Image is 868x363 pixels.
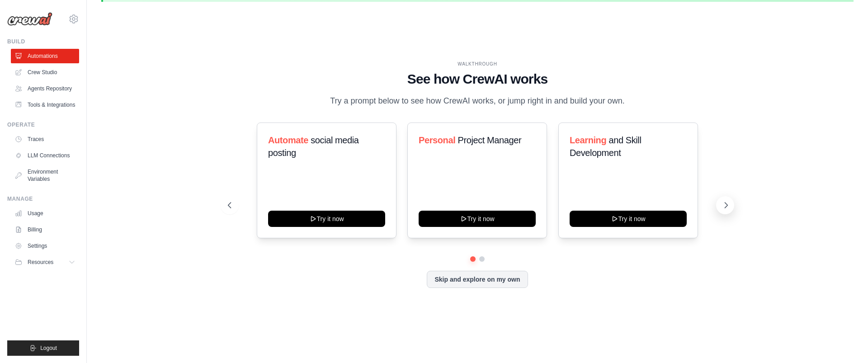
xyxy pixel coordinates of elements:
a: Settings [11,239,79,253]
span: Personal [419,135,455,145]
p: Try a prompt below to see how CrewAI works, or jump right in and build your own. [325,94,629,108]
a: Automations [11,49,79,63]
div: Manage [7,195,79,203]
a: Tools & Integrations [11,98,79,112]
button: Try it now [268,211,385,227]
iframe: Chat Widget [823,320,868,363]
img: Logo [7,12,52,26]
span: Project Manager [458,135,522,145]
a: Agents Repository [11,81,79,96]
div: WALKTHROUGH [228,61,727,67]
span: social media posting [268,135,359,158]
h1: See how CrewAI works [228,71,727,87]
span: Resources [28,259,53,266]
a: Billing [11,222,79,237]
button: Logout [7,340,79,356]
button: Try it now [419,211,536,227]
button: Resources [11,255,79,269]
span: Logout [40,344,57,352]
span: Automate [268,135,308,145]
a: Environment Variables [11,165,79,186]
a: Traces [11,132,79,146]
span: Learning [570,135,606,145]
button: Try it now [570,211,687,227]
span: and Skill Development [570,135,641,158]
div: Build [7,38,79,45]
a: LLM Connections [11,148,79,163]
button: Skip and explore on my own [427,271,528,288]
a: Usage [11,206,79,221]
div: Operate [7,121,79,128]
a: Crew Studio [11,65,79,80]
